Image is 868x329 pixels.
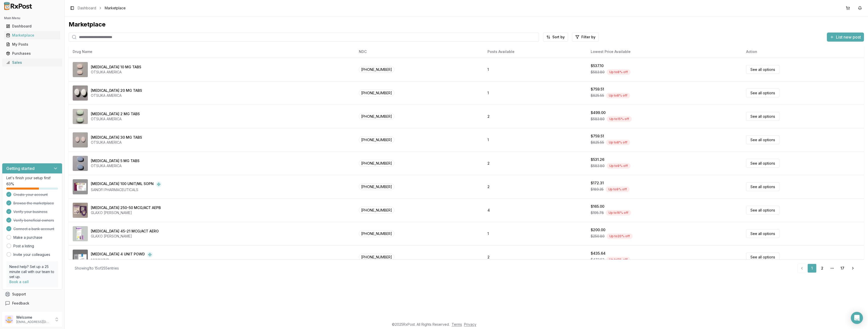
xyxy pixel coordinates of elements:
[69,20,864,28] div: Marketplace
[591,116,605,122] span: $583.80
[16,315,51,320] p: Welcome
[2,299,62,308] button: Feedback
[6,175,58,181] p: Let's finish your setup first!
[91,187,162,192] div: SANOFI PHARMACEUTICALS
[5,315,13,323] img: User avatar
[73,203,88,218] img: Advair Diskus 250-50 MCG/ACT AEPB
[606,257,630,262] div: Up to 8 % off
[581,35,595,40] span: Filter by
[591,204,604,209] div: $165.00
[91,135,142,140] div: [MEDICAL_DATA] 30 MG TABS
[91,181,154,187] div: [MEDICAL_DATA] 100 UNIT/ML SOPN
[359,66,394,73] span: [PHONE_NUMBER]
[13,235,42,240] a: Make a purchase
[851,312,863,324] div: Open Intercom Messenger
[464,322,476,326] a: Privacy
[607,69,631,75] div: Up to 8 % off
[591,110,606,115] div: $499.00
[73,109,88,124] img: Abilify 2 MG TABS
[13,226,54,231] span: Connect a bank account
[4,49,60,58] a: Purchases
[78,6,126,11] nav: breadcrumb
[4,40,60,49] a: My Posts
[91,111,140,116] div: [MEDICAL_DATA] 2 MG TABS
[483,222,587,245] td: 1
[591,163,605,168] span: $583.80
[818,264,827,273] a: 2
[591,210,604,215] span: $195.78
[359,136,394,143] span: [PHONE_NUMBER]
[4,58,60,67] a: Sales
[75,266,119,271] div: Showing 1 to 15 of 255 entries
[6,51,58,56] div: Purchases
[6,165,35,171] h3: Getting started
[591,70,605,75] span: $583.80
[359,183,394,190] span: [PHONE_NUMBER]
[587,46,742,58] th: Lowest Price Available
[746,159,779,168] a: See all options
[73,132,88,147] img: Abilify 30 MG TABS
[2,31,62,39] button: Marketplace
[543,33,568,42] button: Sort by
[607,233,633,239] div: Up to 20 % off
[73,250,88,265] img: Afrezza 4 UNIT POWD
[746,229,779,238] a: See all options
[483,198,587,222] td: 4
[591,257,604,262] span: $473.52
[483,105,587,128] td: 2
[746,253,779,261] a: See all options
[591,63,604,68] div: $537.10
[359,89,394,96] span: [PHONE_NUMBER]
[91,140,142,145] div: OTSUKA AMERICA
[2,40,62,48] button: My Posts
[848,264,858,273] a: Go to next page
[73,85,88,101] img: Abilify 20 MG TABS
[359,160,394,167] span: [PHONE_NUMBER]
[2,58,62,67] button: Sales
[483,175,587,198] td: 2
[742,46,864,58] th: Action
[746,88,779,97] a: See all options
[2,49,62,57] button: Purchases
[91,258,153,263] div: MANNKIND
[13,218,54,223] span: Verify beneficial owners
[355,46,483,58] th: NDC
[591,227,605,232] div: $200.00
[73,179,88,194] img: Admelog SoloStar 100 UNIT/ML SOPN
[91,234,159,239] div: GLAXO [PERSON_NAME]
[591,234,605,239] span: $250.80
[591,181,604,186] div: $172.31
[746,206,779,215] a: See all options
[591,157,604,162] div: $531.26
[838,264,847,273] a: 17
[606,187,630,192] div: Up to 9 % off
[13,209,47,214] span: Verify your business
[73,156,88,171] img: Abilify 5 MG TABS
[16,320,51,324] p: [EMAIL_ADDRESS][DOMAIN_NAME]
[483,245,587,269] td: 2
[6,182,14,187] span: 63 %
[746,112,779,121] a: See all options
[9,280,29,284] a: Book a call
[2,2,34,10] img: RxPost Logo
[73,62,88,77] img: Abilify 10 MG TABS
[591,140,604,145] span: $825.55
[91,158,140,163] div: [MEDICAL_DATA] 5 MG TABS
[591,187,604,192] span: $189.35
[359,254,394,260] span: [PHONE_NUMBER]
[827,35,864,40] a: List new post
[91,93,142,98] div: OTSUKA AMERICA
[91,205,161,210] div: [MEDICAL_DATA] 250-50 MCG/ACT AEPB
[797,264,858,273] nav: pagination
[827,33,864,42] button: List new post
[13,192,48,197] span: Create your account
[91,210,161,215] div: GLAXO [PERSON_NAME]
[359,230,394,237] span: [PHONE_NUMBER]
[552,35,565,40] span: Sort by
[607,116,632,122] div: Up to 15 % off
[6,24,58,29] div: Dashboard
[91,229,159,234] div: [MEDICAL_DATA] 45-21 MCG/ACT AERO
[91,163,140,168] div: OTSUKA AMERICA
[483,46,587,58] th: Posts Available
[607,163,631,169] div: Up to 9 % off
